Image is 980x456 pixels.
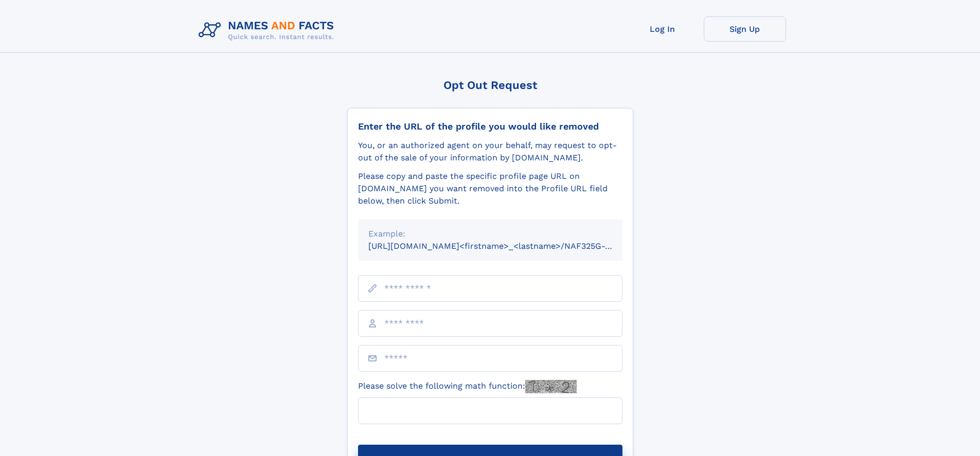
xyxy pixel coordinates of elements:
[621,16,704,42] a: Log In
[358,139,622,164] div: You, or an authorized agent on your behalf, may request to opt-out of the sale of your informatio...
[368,228,612,240] div: Example:
[347,79,633,92] div: Opt Out Request
[704,16,786,42] a: Sign Up
[368,241,642,251] small: [URL][DOMAIN_NAME]<firstname>_<lastname>/NAF325G-xxxxxxxx
[358,170,622,207] div: Please copy and paste the specific profile page URL on [DOMAIN_NAME] you want removed into the Pr...
[358,121,622,132] div: Enter the URL of the profile you would like removed
[358,380,577,393] label: Please solve the following math function:
[194,16,343,44] img: Logo Names and Facts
